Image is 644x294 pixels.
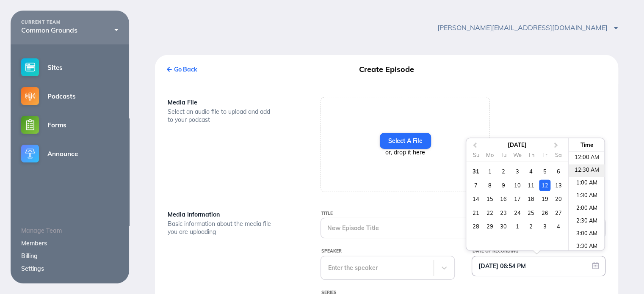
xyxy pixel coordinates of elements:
button: Next Month [550,139,564,153]
div: Choose Saturday, September 13th, 2025 [553,180,564,191]
div: Tu [498,149,509,160]
div: Choose Wednesday, September 17th, 2025 [511,193,523,205]
a: Announce [11,139,129,168]
div: Choose Friday, September 5th, 2025 [539,166,550,177]
li: 3:00 AM [569,228,605,241]
span: [PERSON_NAME][EMAIL_ADDRESS][DOMAIN_NAME] [437,23,618,32]
a: Members [21,239,47,247]
div: We [511,149,523,160]
div: Media File [168,97,299,108]
div: Choose Friday, September 26th, 2025 [539,207,550,219]
a: Forms [11,110,129,139]
div: Choose Tuesday, September 23rd, 2025 [498,207,509,219]
div: Choose Thursday, September 11th, 2025 [525,180,536,191]
div: Choose Friday, September 12th, 2025 [539,180,550,191]
div: Basic information about the media file you are uploading [168,220,274,236]
div: Choose Sunday, September 21st, 2025 [470,207,481,219]
div: Speaker [321,247,454,256]
div: Choose Sunday, September 7th, 2025 [470,180,481,191]
div: Choose Wednesday, October 1st, 2025 [511,221,523,232]
div: Choose Wednesday, September 24th, 2025 [511,207,523,219]
a: Sites [11,53,129,82]
div: Fr [539,149,550,160]
div: Choose Monday, September 1st, 2025 [484,166,495,177]
div: Media Information [168,209,299,220]
div: Choose Friday, October 3rd, 2025 [539,221,550,232]
img: podcasts-small@2x.png [21,87,39,105]
div: Choose Saturday, October 4th, 2025 [553,221,564,232]
img: forms-small@2x.png [21,116,39,134]
div: Choose Sunday, September 14th, 2025 [470,193,481,205]
div: Choose Friday, September 19th, 2025 [539,193,550,205]
li: 3:30 AM [569,241,605,253]
label: Select A File [380,133,431,149]
div: Choose Saturday, September 20th, 2025 [553,193,564,205]
div: Choose Monday, September 15th, 2025 [484,193,495,205]
div: Common Grounds [21,26,119,34]
div: Choose Wednesday, September 10th, 2025 [511,180,523,191]
span: Manage Team [21,227,62,234]
li: 1:00 AM [569,177,605,190]
input: New Episode Title [321,218,605,238]
li: 2:30 AM [569,215,605,228]
li: 12:30 AM [569,165,605,177]
div: Choose Tuesday, September 2nd, 2025 [498,166,509,177]
div: Mo [484,149,495,160]
a: Go Back [167,66,197,73]
div: Choose Thursday, September 25th, 2025 [525,207,536,219]
li: 1:30 AM [569,190,605,203]
a: Podcasts [11,82,129,110]
div: Th [525,149,536,160]
div: Choose Sunday, August 31st, 2025 [470,166,481,177]
div: Create Episode [313,62,460,77]
div: Choose Saturday, September 6th, 2025 [553,166,564,177]
div: Choose Sunday, September 28th, 2025 [470,221,481,232]
input: SpeakerEnter the speaker [328,264,330,271]
div: Choose Tuesday, September 30th, 2025 [498,221,509,232]
div: Choose Tuesday, September 9th, 2025 [498,180,509,191]
li: 12:00 AM [569,152,605,165]
div: Choose Monday, September 29th, 2025 [484,221,495,232]
img: announce-small@2x.png [21,145,39,162]
div: Choose Thursday, September 18th, 2025 [525,193,536,205]
div: CURRENT TEAM [21,20,119,25]
div: Choose Monday, September 8th, 2025 [484,180,495,191]
button: Previous Month [467,139,481,153]
a: Billing [21,252,38,260]
div: Choose Thursday, October 2nd, 2025 [525,221,536,232]
div: or, drop it here [380,149,431,156]
div: Choose Wednesday, September 3rd, 2025 [511,166,523,177]
img: sites-small@2x.png [21,58,39,76]
div: Sa [553,149,564,160]
div: Choose Monday, September 22nd, 2025 [484,207,495,219]
ul: Time [569,152,605,250]
div: [DATE] [466,142,568,148]
li: 2:00 AM [569,203,605,215]
div: month 2025-09 [469,165,565,233]
div: Title [321,209,605,218]
div: Time [571,142,602,148]
div: Choose Saturday, September 27th, 2025 [553,207,564,219]
a: Settings [21,265,44,272]
div: Choose Thursday, September 4th, 2025 [525,166,536,177]
div: Choose Tuesday, September 16th, 2025 [498,193,509,205]
div: Su [470,149,481,160]
div: Select an audio file to upload and add to your podcast [168,108,274,124]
